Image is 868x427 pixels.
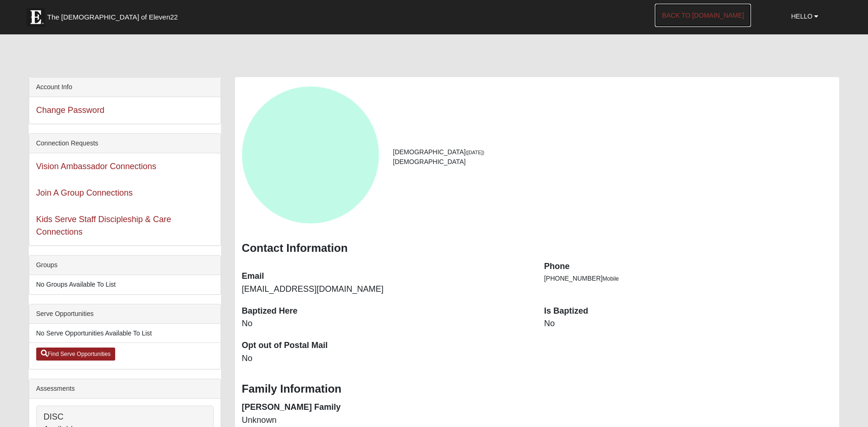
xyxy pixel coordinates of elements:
dt: Phone [544,261,832,273]
dd: No [544,318,832,330]
dd: No [242,353,530,365]
dt: Baptized Here [242,305,530,317]
dt: Opt out of Postal Mail [242,340,530,352]
li: [PHONE_NUMBER] [544,274,832,283]
div: Connection Requests [29,134,221,153]
li: [DEMOGRAPHIC_DATA] [393,147,832,157]
small: ([DATE]) [466,150,484,155]
dd: [EMAIL_ADDRESS][DOMAIN_NAME] [242,283,530,296]
a: Find Serve Opportunities [36,348,116,361]
a: Change Password [36,105,104,115]
a: Back to [DOMAIN_NAME] [655,4,751,27]
dt: Is Baptized [544,305,832,317]
div: Account Info [29,78,221,97]
h3: Family Information [242,382,833,396]
dd: No [242,318,530,330]
dt: [PERSON_NAME] Family [242,401,530,414]
span: The [DEMOGRAPHIC_DATA] of Eleven22 [47,13,178,22]
dt: Email [242,270,530,282]
h3: Contact Information [242,242,833,255]
a: Vision Ambassador Connections [36,162,157,171]
div: Serve Opportunities [29,304,221,324]
span: Hello [791,13,812,20]
a: Hello [784,5,825,28]
a: View Fullsize Photo [242,86,379,223]
span: Mobile [602,276,619,282]
dd: Unknown [242,414,530,427]
a: The [DEMOGRAPHIC_DATA] of Eleven22 [22,3,208,26]
li: No Serve Opportunities Available To List [29,324,221,343]
a: Join A Group Connections [36,188,133,197]
div: Assessments [29,379,221,399]
div: Groups [29,256,221,275]
img: Eleven22 logo [26,8,45,26]
li: No Groups Available To List [29,275,221,294]
li: [DEMOGRAPHIC_DATA] [393,157,832,167]
a: Kids Serve Staff Discipleship & Care Connections [36,215,171,236]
